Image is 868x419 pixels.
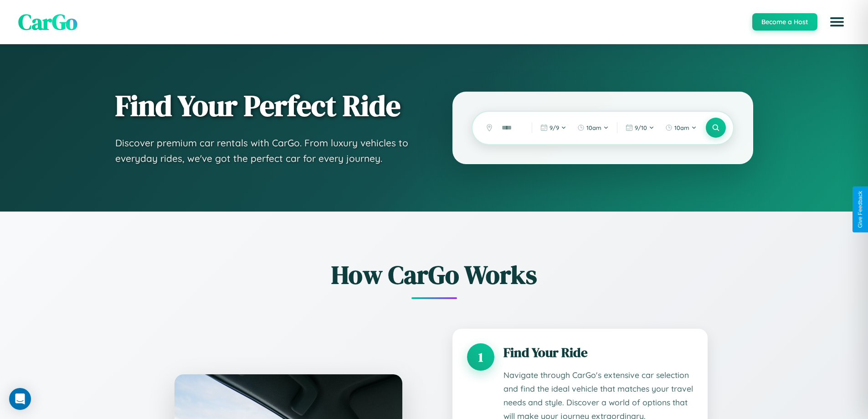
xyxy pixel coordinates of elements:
button: 9/9 [536,120,571,135]
button: 10am [573,120,613,135]
button: 9/10 [621,120,659,135]
span: 10am [674,124,689,131]
div: Give Feedback [857,191,863,228]
h2: How CarGo Works [161,257,708,292]
h1: Find Your Perfect Ride [115,90,416,122]
button: Become a Host [752,13,817,31]
h3: Find Your Ride [503,343,693,362]
span: CarGo [18,7,77,37]
button: Open menu [824,9,850,35]
button: 10am [661,120,701,135]
span: 10am [586,124,601,131]
span: 9 / 10 [635,124,647,131]
p: Discover premium car rentals with CarGo. From luxury vehicles to everyday rides, we've got the pe... [115,135,416,166]
span: 9 / 9 [550,124,559,131]
div: 1 [467,343,494,371]
div: Open Intercom Messenger [9,388,31,410]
